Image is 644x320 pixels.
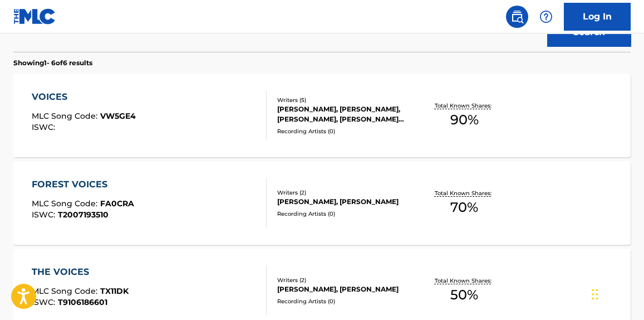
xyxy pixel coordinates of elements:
[100,286,129,296] span: TX11DK
[450,110,479,130] span: 90 %
[450,197,478,217] span: 70 %
[13,74,631,157] a: VOICESMLC Song Code:VW5GE4ISWC:Writers (5)[PERSON_NAME], [PERSON_NAME], [PERSON_NAME], [PERSON_NA...
[510,10,524,23] img: search
[32,198,100,209] span: MLC Song Code :
[58,210,109,220] span: T2007193510
[564,3,631,31] a: Log In
[535,6,557,28] div: Help
[588,266,644,320] iframe: Chat Widget
[539,10,553,23] img: help
[506,6,528,28] a: Public Search
[32,297,58,307] span: ISWC :
[277,284,413,294] div: [PERSON_NAME], [PERSON_NAME]
[435,189,494,197] p: Total Known Shares:
[32,210,58,220] span: ISWC :
[277,210,413,218] div: Recording Artists ( 0 )
[100,198,134,209] span: FA0CRA
[277,197,413,207] div: [PERSON_NAME], [PERSON_NAME]
[13,8,56,25] img: MLC Logo
[32,178,134,191] div: FOREST VOICES
[32,122,58,132] span: ISWC :
[277,127,413,135] div: Recording Artists ( 0 )
[435,277,494,285] p: Total Known Shares:
[13,58,92,68] p: Showing 1 - 6 of 6 results
[435,101,494,110] p: Total Known Shares:
[13,161,631,245] a: FOREST VOICESMLC Song Code:FA0CRAISWC:T2007193510Writers (2)[PERSON_NAME], [PERSON_NAME]Recording...
[58,297,107,307] span: T9106186601
[100,111,136,121] span: VW5GE4
[32,90,136,104] div: VOICES
[450,285,478,305] span: 50 %
[592,278,598,311] div: Drag
[277,104,413,124] div: [PERSON_NAME], [PERSON_NAME], [PERSON_NAME], [PERSON_NAME] [PERSON_NAME] [PERSON_NAME]
[32,111,100,121] span: MLC Song Code :
[277,297,413,306] div: Recording Artists ( 0 )
[277,188,413,197] div: Writers ( 2 )
[32,265,129,279] div: THE VOICES
[32,286,100,296] span: MLC Song Code :
[277,96,413,104] div: Writers ( 5 )
[277,276,413,284] div: Writers ( 2 )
